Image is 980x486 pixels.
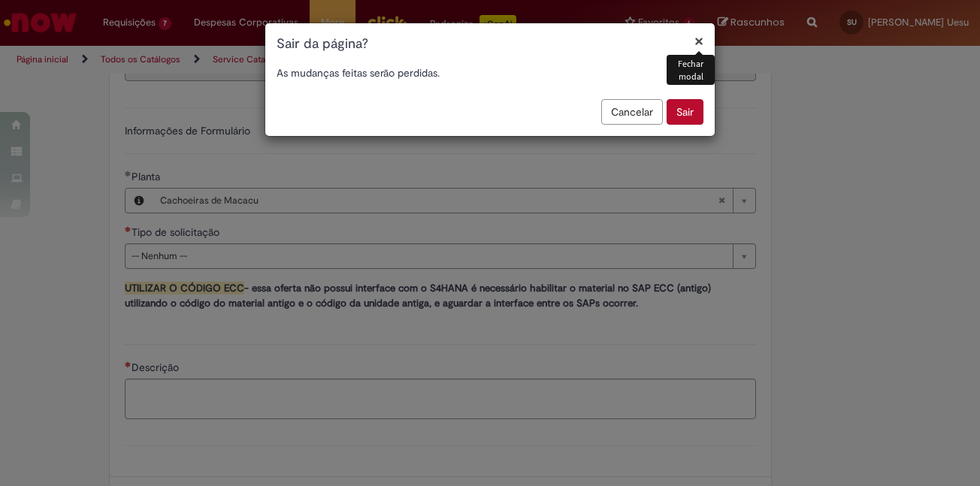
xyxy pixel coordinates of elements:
[694,33,703,49] button: Fechar modal
[667,99,703,125] button: Sair
[601,99,663,125] button: Cancelar
[667,55,715,85] div: Fechar modal
[277,65,703,80] p: As mudanças feitas serão perdidas.
[277,35,703,54] h1: Sair da página?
